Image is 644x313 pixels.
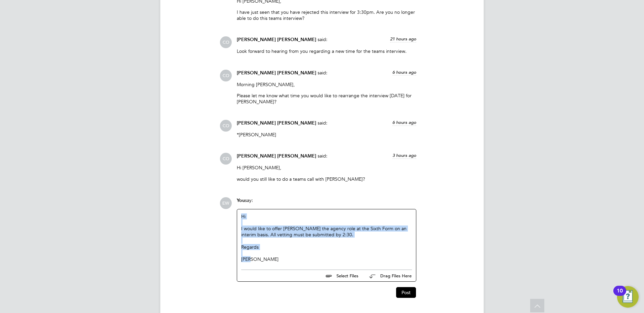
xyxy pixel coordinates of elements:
span: [PERSON_NAME] [PERSON_NAME] [237,120,316,126]
p: would you still like to do a teams call with [PERSON_NAME]? [237,176,416,182]
span: [PERSON_NAME] [PERSON_NAME] [237,37,316,42]
p: Please let me know what time you would like to rearrange the interview [DATE] for [PERSON_NAME]? [237,93,416,105]
button: Open Resource Center, 10 new notifications [617,286,639,308]
span: said: [318,120,327,126]
div: say: [237,197,416,209]
span: 21 hours ago [390,36,416,42]
span: CO [220,153,232,165]
div: Hi [241,213,412,263]
span: said: [318,36,327,42]
div: [PERSON_NAME] [241,256,412,262]
p: I have just seen that you have rejected this interview for 3:30pm. Are you no longer able to do t... [237,9,416,21]
span: EW [220,197,232,209]
span: said: [318,70,327,76]
button: Post [396,287,416,298]
p: Morning [PERSON_NAME], [237,81,416,88]
div: 10 [617,291,623,300]
span: [PERSON_NAME] [PERSON_NAME] [237,70,316,76]
div: Regards [241,244,412,250]
span: You [237,198,245,203]
span: 6 hours ago [392,69,416,75]
span: [PERSON_NAME] [PERSON_NAME] [237,153,316,159]
span: CO [220,70,232,81]
button: Drag Files Here [364,269,412,283]
div: I would like to offer [PERSON_NAME] the agency role at the Sixth Form on an interim basis. All ve... [241,225,412,238]
span: CO [220,36,232,48]
p: *[PERSON_NAME] [237,132,416,138]
p: Hi [PERSON_NAME], [237,165,416,171]
span: said: [318,153,327,159]
span: 3 hours ago [392,152,416,158]
span: 6 hours ago [392,119,416,125]
p: Look forward to hearing from you regarding a new time for the teams interview. [237,48,416,54]
span: CO [220,120,232,132]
